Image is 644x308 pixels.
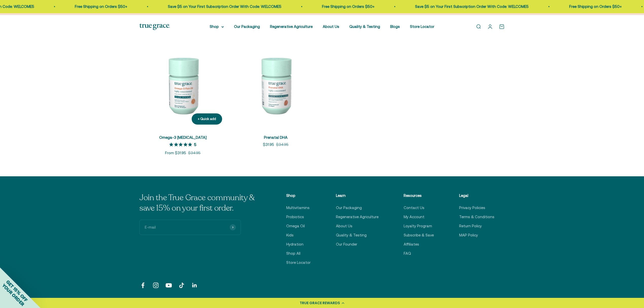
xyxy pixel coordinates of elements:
[286,193,311,199] p: Shop
[152,282,159,289] a: Follow on Instagram
[194,142,196,147] p: 5
[165,150,186,156] sale-price: From $31.95
[459,232,478,238] a: MAP Policy
[263,142,274,148] sale-price: $31.95
[410,24,434,29] a: Store Locator
[169,141,194,148] span: 5 out 5 stars rating in total 16 reviews
[270,24,313,29] a: Regenerative Agriculture
[323,24,339,29] a: About Us
[336,214,379,220] a: Regenerative Agriculture
[198,116,216,122] div: + Quick add
[167,4,281,10] p: Save $5 on Your First Subscription Order With Code: WELCOME5
[286,223,305,229] a: Omega Oil
[165,282,172,289] a: Follow on YouTube
[264,135,288,140] a: Prenatal DHA
[286,250,300,256] a: Shop All
[404,205,424,211] a: Contact Us
[139,42,226,129] img: Omega-3 Fish Oil for Brain, Heart, and Immune Health* Sustainably sourced, wild-caught Alaskan fi...
[336,241,357,247] a: Our Founder
[404,232,434,238] a: Subscribe & Save
[5,279,29,303] span: GET 15% OFF
[321,4,374,9] a: Free Shipping on Orders $50+
[404,250,411,256] a: FAQ
[286,241,303,247] a: Hydration
[159,135,207,140] a: Omega-3 [MEDICAL_DATA]
[286,205,310,211] a: Multivitamins
[178,282,185,289] a: Follow on TikTok
[139,193,261,214] p: Join the True Grace community & save 15% on your first order.
[286,214,304,220] a: Probiotics
[404,241,419,247] a: Affiliates
[300,300,340,306] div: TRUE GRACE REWARDS
[404,193,434,199] p: Resources
[336,193,379,199] p: Learn
[336,205,362,211] a: Our Packaging
[234,24,260,29] a: Our Packaging
[192,113,222,125] button: + Quick add
[210,24,224,30] summary: Shop
[139,282,146,289] a: Follow on Facebook
[286,260,311,266] a: Store Locator
[336,223,352,229] a: About Us
[188,150,201,156] compare-at-price: $34.95
[390,24,400,29] a: Blogs
[276,142,289,148] compare-at-price: $34.95
[569,4,621,9] a: Free Shipping on Orders $50+
[286,232,294,238] a: Kids
[459,223,482,229] a: Return Policy
[415,4,528,10] p: Save $5 on Your First Subscription Order With Code: WELCOME5
[404,223,432,229] a: Loyalty Program
[232,42,319,129] img: Prenatal DHA for Brain & Eye Development* For women during pre-conception, pregnancy, and lactati...
[191,282,198,289] a: Follow on LinkedIn
[336,232,367,238] a: Quality & Testing
[404,214,424,220] a: My Account
[459,205,485,211] a: Privacy Policies
[459,193,494,199] p: Legal
[349,24,380,29] a: Quality & Testing
[74,4,127,9] a: Free Shipping on Orders $50+
[459,214,494,220] a: Terms & Conditions
[1,283,25,307] span: YOUR ORDER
